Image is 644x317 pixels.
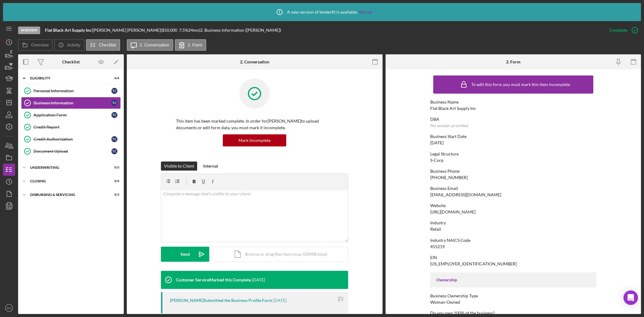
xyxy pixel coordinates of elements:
[31,43,49,47] label: Overview
[34,137,111,142] div: Credit Authorization
[623,290,638,305] div: Open Intercom Messenger
[34,88,111,93] div: Personal Information
[34,113,111,117] div: Application Form
[34,101,111,105] div: Business Information
[603,24,641,36] button: Complete
[176,118,333,131] p: This item has been marked complete. In order for [PERSON_NAME] to upload documents or edit form d...
[430,100,596,104] div: Business Name
[21,97,121,109] a: Business InformationTC
[161,247,209,262] button: Send
[430,227,441,232] div: Retail
[273,298,287,303] time: 2025-08-26 19:02
[430,158,444,163] div: S-Corp
[430,311,596,315] div: Do you own 100% of the business?
[162,27,177,33] span: $50,000
[175,39,206,51] button: 2. Form
[430,140,444,145] div: [DATE]
[430,169,596,174] div: Business Phone
[30,179,104,183] div: Closing
[430,255,596,260] div: EIN
[170,298,272,303] div: [PERSON_NAME] Submitted the Business Profile Form
[7,306,11,310] text: BM
[430,134,596,139] div: Business Start Date
[45,27,91,33] b: Flat Black Art Supply Inc
[18,39,53,51] button: Overview
[430,210,476,214] div: [URL][DOMAIN_NAME]
[430,300,460,305] div: Woman-Owned
[436,277,590,282] div: Ownership
[111,136,117,142] div: T C
[200,162,221,171] button: Internal
[430,123,468,128] div: No answer provided
[34,149,111,154] div: Document Upload
[188,28,199,33] div: 24 mo
[3,302,15,314] button: BM
[67,43,80,47] label: Activity
[86,39,120,51] button: Checklist
[252,277,265,282] time: 2025-08-26 23:46
[188,43,202,47] label: 2. Form
[506,59,521,64] div: 2. Form
[108,193,119,197] div: 0 / 3
[108,179,119,183] div: 0 / 4
[203,162,218,171] div: Internal
[430,293,596,298] div: Business Ownership Type
[108,166,119,169] div: 0 / 3
[359,10,372,14] a: Reload
[430,175,468,180] div: [PHONE_NUMBER]
[21,85,121,97] a: Personal InformationTC
[430,220,596,225] div: Industry
[18,27,40,34] div: In Review
[223,134,286,146] button: Mark Incomplete
[430,117,596,122] div: DBA
[430,244,445,249] div: 455219
[21,133,121,145] a: Credit AuthorizationTC
[108,76,119,80] div: 6 / 6
[30,76,104,80] div: Eligibility
[609,24,627,36] div: Complete
[179,28,188,33] div: 7.5 %
[430,192,501,197] div: [EMAIL_ADDRESS][DOMAIN_NAME]
[181,247,190,262] div: Send
[93,28,162,33] div: [PERSON_NAME] [PERSON_NAME] |
[21,121,121,133] a: Credit Report
[430,238,596,243] div: Industry NAICS Code
[176,277,251,282] div: Customer Service Marked this Complete
[164,162,194,171] div: Visible to Client
[30,166,104,169] div: Underwriting
[430,106,476,111] div: Flat Black Art Supply Inc
[111,88,117,94] div: T C
[161,162,197,171] button: Visible to Client
[127,39,173,51] button: 2. Conversation
[34,125,120,130] div: Credit Report
[140,43,169,47] label: 2. Conversation
[30,193,104,197] div: Disbursing & Servicing
[111,148,117,154] div: T C
[111,100,117,106] div: T C
[54,39,84,51] button: Activity
[430,152,596,156] div: Legal Structure
[240,59,269,64] div: 2. Conversation
[430,186,596,191] div: Business Email
[471,82,570,87] div: To edit this form you must mark this item incomplete
[21,145,121,157] a: Document UploadTC
[239,134,271,146] div: Mark Incomplete
[45,28,93,33] div: |
[430,261,517,266] div: [US_EMPLOYER_IDENTIFICATION_NUMBER]
[111,112,117,118] div: T C
[430,203,596,208] div: Website
[99,43,116,47] label: Checklist
[21,109,121,121] a: Application FormTC
[272,5,372,20] div: A new version of lenderfit is available.
[62,59,80,64] div: Checklist
[199,28,281,33] div: | 2. Business Information ([PERSON_NAME])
